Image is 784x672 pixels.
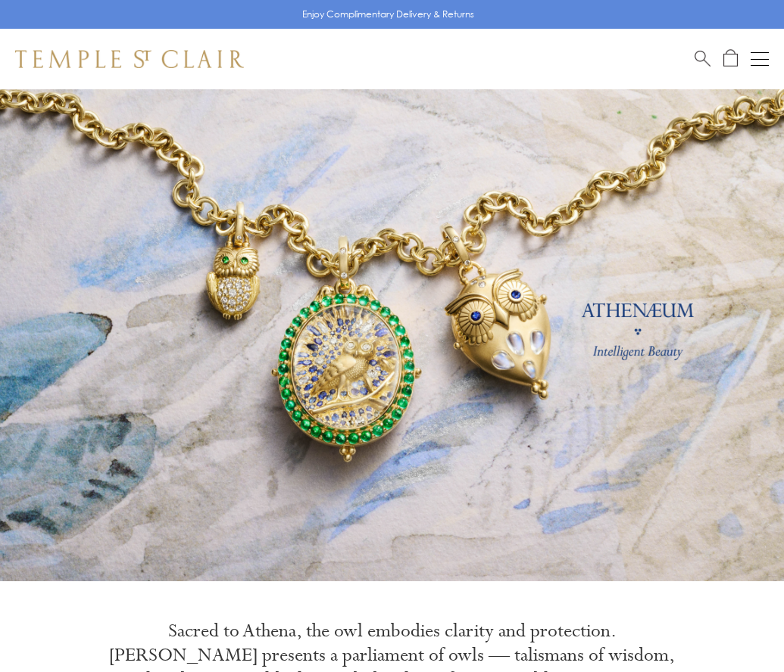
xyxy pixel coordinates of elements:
a: Search [695,49,711,68]
a: Open Shopping Bag [723,49,738,68]
button: Open navigation [751,50,769,68]
p: Enjoy Complimentary Delivery & Returns [302,7,474,22]
img: Temple St. Clair [15,50,244,68]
